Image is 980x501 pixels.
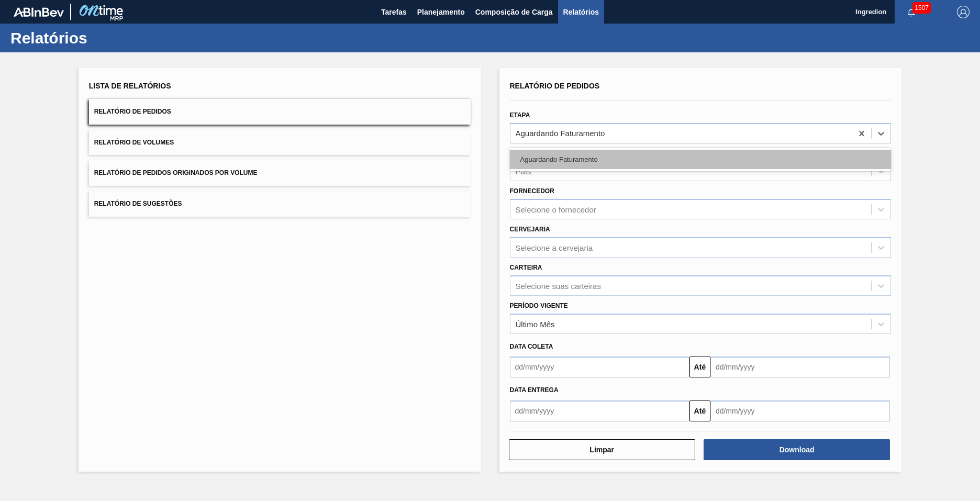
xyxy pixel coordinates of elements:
[510,386,559,394] span: Data entrega
[510,150,892,169] div: Aguardando Faturamento
[510,302,568,309] label: Período Vigente
[563,6,599,18] span: Relatórios
[89,82,171,90] span: Lista de Relatórios
[509,439,695,460] button: Limpar
[689,357,710,377] button: Até
[94,108,171,115] span: Relatório de Pedidos
[510,226,550,233] label: Cervejaria
[710,400,890,421] input: dd/mm/yyyy
[516,281,601,290] div: Selecione suas carteiras
[510,343,553,350] span: Data coleta
[89,99,471,125] button: Relatório de Pedidos
[710,357,890,377] input: dd/mm/yyyy
[516,243,593,252] div: Selecione a cervejaria
[510,264,542,271] label: Carteira
[94,169,258,176] span: Relatório de Pedidos Originados por Volume
[10,32,196,44] h1: Relatórios
[94,139,174,146] span: Relatório de Volumes
[912,2,931,14] span: 1507
[704,439,890,460] button: Download
[94,200,182,207] span: Relatório de Sugestões
[689,400,710,421] button: Até
[957,6,970,18] img: Logout
[510,187,554,195] label: Fornecedor
[510,400,689,421] input: dd/mm/yyyy
[510,112,530,119] label: Etapa
[510,82,600,90] span: Relatório de Pedidos
[475,6,553,18] span: Composição de Carga
[895,5,928,19] button: Notificações
[510,357,689,377] input: dd/mm/yyyy
[89,130,471,155] button: Relatório de Volumes
[381,6,407,18] span: Tarefas
[516,205,596,214] div: Selecione o fornecedor
[516,319,555,328] div: Último Mês
[14,7,64,17] img: TNhmsLtSVTkK8tSr43FrP2fwEKptu5GPRR3wAAAABJRU5ErkJggg==
[89,160,471,186] button: Relatório de Pedidos Originados por Volume
[89,191,471,217] button: Relatório de Sugestões
[516,167,531,176] div: País
[417,6,465,18] span: Planejamento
